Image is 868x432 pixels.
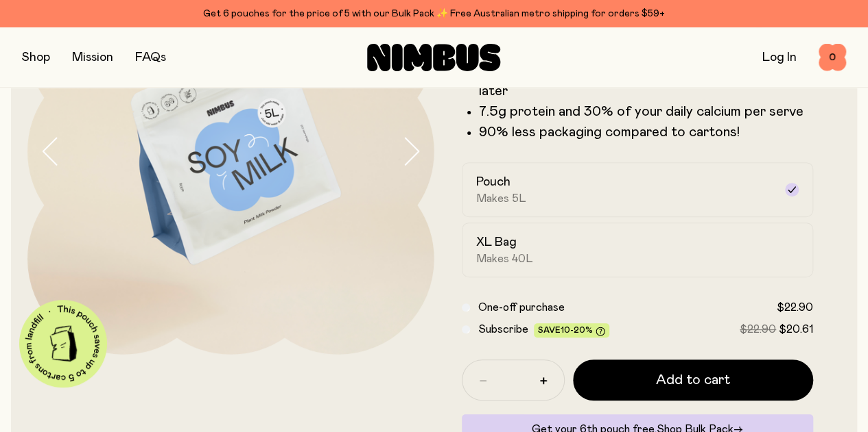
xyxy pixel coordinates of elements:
[478,302,565,313] span: One-off purchase
[573,359,814,401] button: Add to cart
[762,51,797,64] a: Log In
[72,51,113,64] a: Mission
[478,324,528,335] span: Subscribe
[476,192,526,205] span: Makes 5L
[656,370,730,390] span: Add to cart
[479,103,814,120] li: 7.5g protein and 30% of your daily calcium per serve
[538,326,605,336] span: Save
[22,5,846,22] div: Get 6 pouches for the price of 5 with our Bulk Pack ✨ Free Australian metro shipping for orders $59+
[476,252,533,266] span: Makes 40L
[479,124,814,140] p: 90% less packaging compared to cartons!
[819,44,846,71] button: 0
[777,302,813,313] span: $22.90
[561,326,593,334] span: 10-20%
[740,324,776,335] span: $22.90
[779,324,813,335] span: $20.61
[135,51,166,64] a: FAQs
[476,234,517,251] h2: XL Bag
[476,174,511,190] h2: Pouch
